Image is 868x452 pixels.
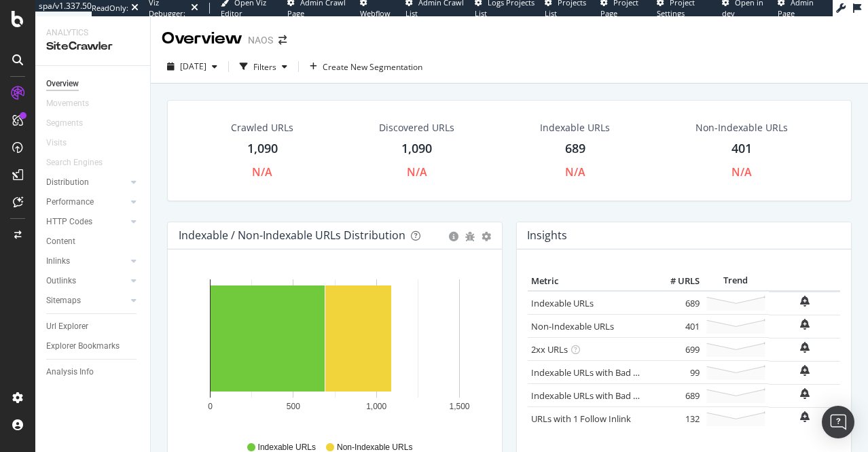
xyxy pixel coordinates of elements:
[528,271,649,292] th: Metric
[540,121,610,135] div: Indexable URLs
[695,121,788,135] div: Non-Indexable URLs
[531,343,568,355] a: 2xx URLs
[46,27,139,39] div: Analytics
[482,232,491,241] div: gear
[179,228,405,242] div: Indexable / Non-Indexable URLs Distribution
[731,140,752,158] div: 401
[649,271,703,292] th: # URLS
[46,195,127,209] a: Performance
[649,338,703,361] td: 699
[46,136,67,150] div: Visits
[278,35,287,45] div: arrow-right-arrow-left
[46,215,92,229] div: HTTP Codes
[800,388,810,399] div: bell-plus
[649,361,703,384] td: 99
[379,121,454,135] div: Discovered URLs
[46,175,89,190] div: Distribution
[46,365,141,379] a: Analysis Info
[527,226,567,245] h4: Insights
[46,156,116,170] a: Search Engines
[46,39,139,54] div: SiteCrawler
[401,140,432,158] div: 1,090
[287,402,300,411] text: 500
[46,274,76,288] div: Outlinks
[46,254,70,268] div: Inlinks
[46,175,127,190] a: Distribution
[565,164,585,180] div: N/A
[46,136,80,150] a: Visits
[800,296,810,307] div: bell-plus
[703,271,769,292] th: Trend
[208,402,213,411] text: 0
[531,297,594,309] a: Indexable URLs
[46,116,83,131] div: Segments
[46,77,141,91] a: Overview
[46,254,127,268] a: Inlinks
[304,56,428,77] button: Create New Segmentation
[162,27,242,50] div: Overview
[46,339,141,353] a: Explorer Bookmarks
[46,234,75,249] div: Content
[531,366,645,379] a: Indexable URLs with Bad H1
[234,56,293,77] button: Filters
[46,319,88,334] div: Url Explorer
[46,234,141,249] a: Content
[162,56,223,77] button: [DATE]
[366,402,386,411] text: 1,000
[800,342,810,353] div: bell-plus
[800,411,810,422] div: bell-plus
[92,3,128,14] div: ReadOnly:
[731,164,752,180] div: N/A
[46,215,127,229] a: HTTP Codes
[531,413,631,425] a: URLs with 1 Follow Inlink
[822,406,854,438] div: Open Intercom Messenger
[360,8,391,18] span: Webflow
[46,294,127,308] a: Sitemaps
[531,389,679,402] a: Indexable URLs with Bad Description
[531,320,614,332] a: Non-Indexable URLs
[248,33,273,47] div: NAOS
[247,140,278,158] div: 1,090
[46,116,96,131] a: Segments
[46,294,81,308] div: Sitemaps
[46,77,79,91] div: Overview
[180,60,206,72] span: 2025 Oct. 1st
[46,97,89,111] div: Movements
[323,61,422,73] span: Create New Segmentation
[649,315,703,338] td: 401
[465,232,475,241] div: bug
[46,365,94,379] div: Analysis Info
[231,121,293,135] div: Crawled URLs
[800,319,810,330] div: bell-plus
[649,407,703,430] td: 132
[46,319,141,334] a: Url Explorer
[649,384,703,407] td: 689
[449,232,458,241] div: circle-info
[649,291,703,315] td: 689
[46,274,127,288] a: Outlinks
[179,271,491,429] svg: A chart.
[46,195,94,209] div: Performance
[449,402,469,411] text: 1,500
[252,164,272,180] div: N/A
[46,97,103,111] a: Movements
[565,140,585,158] div: 689
[46,339,120,353] div: Explorer Bookmarks
[800,365,810,376] div: bell-plus
[46,156,103,170] div: Search Engines
[253,61,276,73] div: Filters
[407,164,427,180] div: N/A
